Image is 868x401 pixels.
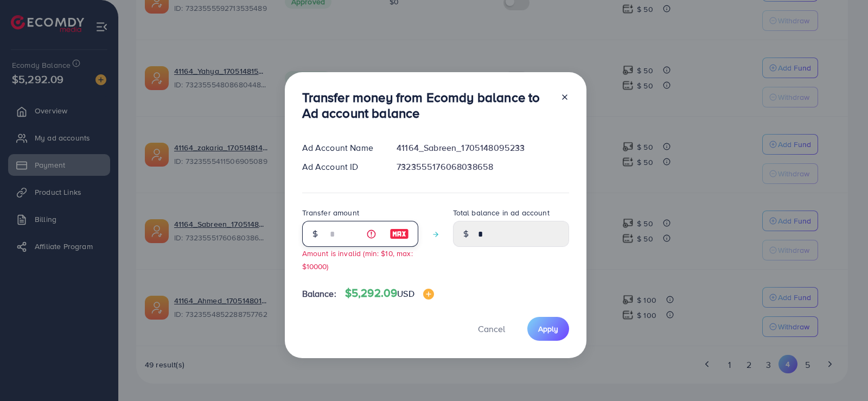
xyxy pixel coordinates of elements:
[388,161,577,173] div: 7323555176068038658
[293,161,388,173] div: Ad Account ID
[302,288,336,300] span: Balance:
[390,227,409,240] img: image
[388,142,577,154] div: 41164_Sabreen_1705148095233
[453,207,550,218] label: Total balance in ad account
[302,248,413,271] small: Amount is invalid (min: $10, max: $10000)
[293,142,388,154] div: Ad Account Name
[478,323,505,335] span: Cancel
[345,287,434,300] h4: $5,292.09
[538,323,558,334] span: Apply
[397,288,414,300] span: USD
[302,90,552,121] h3: Transfer money from Ecomdy balance to Ad account balance
[527,317,569,340] button: Apply
[302,207,359,218] label: Transfer amount
[423,289,434,300] img: image
[822,352,860,393] iframe: Chat
[464,317,519,340] button: Cancel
